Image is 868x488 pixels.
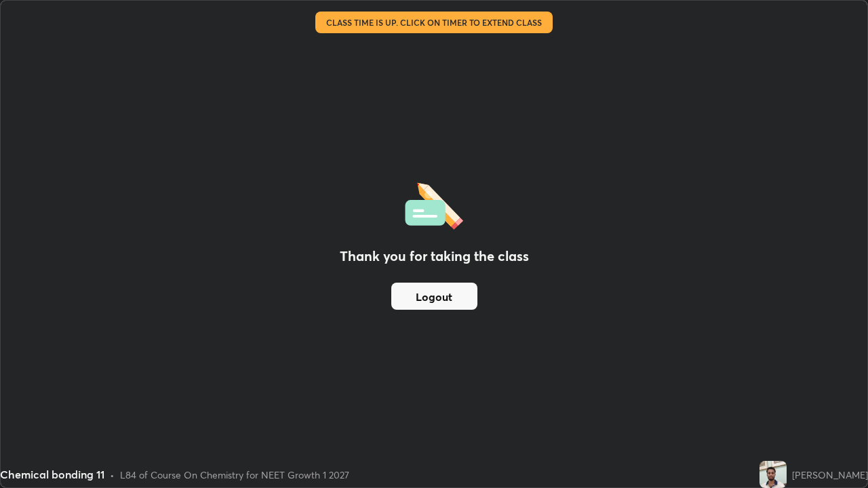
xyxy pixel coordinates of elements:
h2: Thank you for taking the class [340,246,529,266]
div: L84 of Course On Chemistry for NEET Growth 1 2027 [120,468,349,482]
img: c66d2e97de7f40d29c29f4303e2ba008.jpg [759,461,787,488]
img: offlineFeedback.1438e8b3.svg [405,178,463,230]
div: [PERSON_NAME] [792,468,868,482]
div: • [110,468,115,482]
button: Logout [391,283,477,310]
